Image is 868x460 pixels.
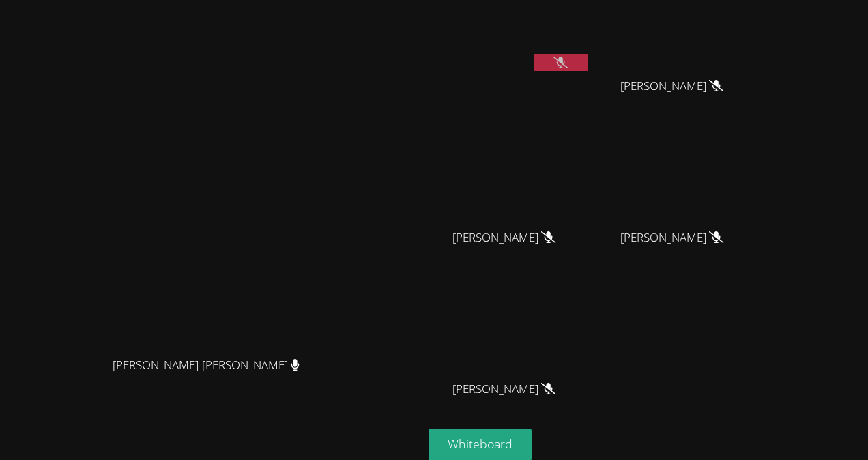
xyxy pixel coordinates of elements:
span: [PERSON_NAME]-[PERSON_NAME] [113,356,300,375]
span: [PERSON_NAME] [452,228,555,248]
span: [PERSON_NAME] [452,379,555,399]
span: [PERSON_NAME] [620,228,723,248]
span: [PERSON_NAME] [620,76,723,96]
